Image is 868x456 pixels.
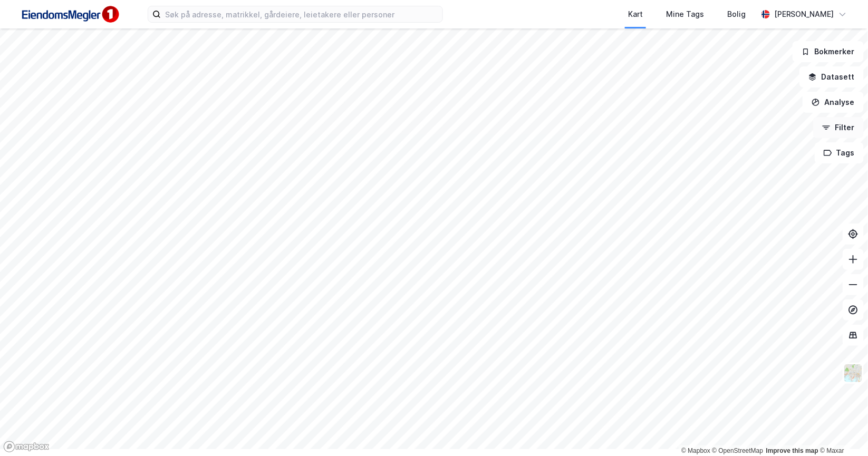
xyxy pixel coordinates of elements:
img: F4PB6Px+NJ5v8B7XTbfpPpyloAAAAASUVORK5CYII= [17,3,122,26]
div: Mine Tags [666,8,704,21]
button: Datasett [799,66,864,88]
a: Mapbox [681,447,710,454]
button: Filter [813,117,864,138]
a: OpenStreetMap [712,447,764,454]
iframe: Chat Widget [815,405,868,456]
div: Kart [628,8,643,21]
div: [PERSON_NAME] [774,8,834,21]
button: Analyse [803,92,864,113]
a: Mapbox homepage [3,441,50,453]
button: Tags [815,142,864,163]
img: Z [843,363,863,383]
a: Improve this map [766,447,818,454]
input: Søk på adresse, matrikkel, gårdeiere, leietakere eller personer [161,6,442,22]
button: Bokmerker [793,41,864,62]
div: Bolig [727,8,746,21]
div: Kontrollprogram for chat [815,405,868,456]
